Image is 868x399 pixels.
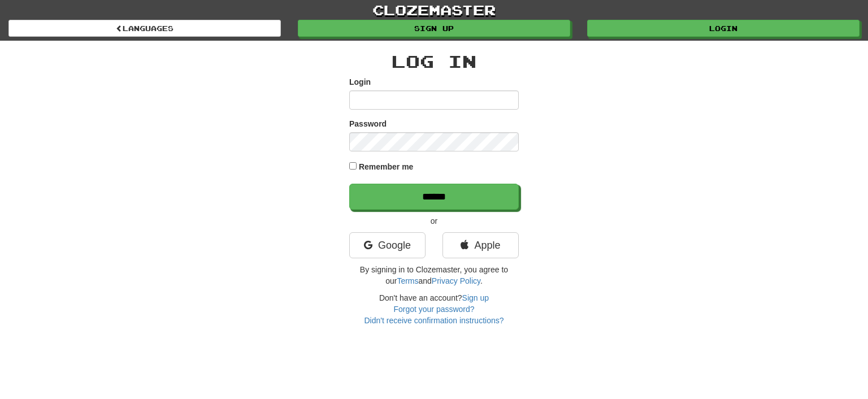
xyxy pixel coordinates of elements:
[462,293,489,302] a: Sign up
[587,20,860,37] a: Login
[349,215,519,227] p: or
[349,292,519,326] div: Don't have an account?
[349,118,387,129] label: Password
[349,264,519,287] p: By signing in to Clozemaster, you agree to our and .
[393,305,474,314] a: Forgot your password?
[442,232,519,258] a: Apple
[349,76,371,88] label: Login
[359,161,414,172] label: Remember me
[364,316,504,325] a: Didn't receive confirmation instructions?
[298,20,570,37] a: Sign up
[8,20,281,37] a: Languages
[349,232,426,258] a: Google
[432,276,480,285] a: Privacy Policy
[397,276,418,285] a: Terms
[349,52,519,71] h2: Log In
